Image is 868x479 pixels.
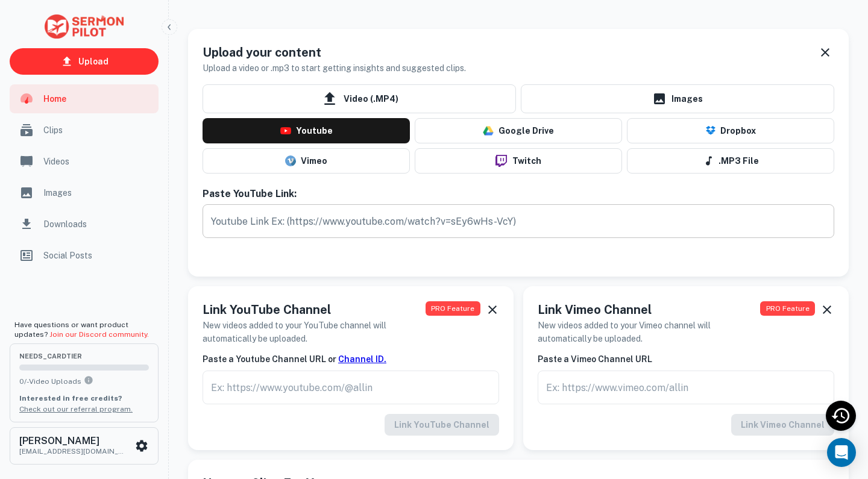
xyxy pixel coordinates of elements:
[538,301,760,319] h5: Link Vimeo Channel
[10,427,159,465] button: [PERSON_NAME][EMAIL_ADDRESS][DOMAIN_NAME]
[203,301,426,319] h5: Link YouTube Channel
[10,48,159,75] a: Upload
[10,147,159,176] a: Videos
[43,249,151,262] span: Social Posts
[415,118,622,143] button: Google Drive
[538,319,760,345] h6: New videos added to your Vimeo channel will automatically be uploaded.
[203,118,410,143] button: Youtube
[538,371,834,404] input: Ex: https://www.vimeo.com/allin
[203,414,499,436] div: This feature is available to PRO users only.
[521,84,834,113] a: Images
[627,118,834,143] button: Dropbox
[203,371,499,404] input: Ex: https://www.youtube.com/@allin
[43,186,151,199] span: Images
[203,148,410,174] button: Vimeo
[415,148,622,174] button: Twitch
[19,405,133,413] a: Check out our referral program.
[14,321,149,339] span: Have questions or want product updates?
[10,210,159,239] a: Downloads
[19,436,128,446] h6: [PERSON_NAME]
[538,414,834,436] div: This feature is available to PRO users only.
[627,148,834,174] button: .MP3 File
[203,61,466,75] h6: Upload a video or .mp3 to start getting insights and suggested clips.
[491,155,512,167] img: twitch-logo.png
[280,127,291,134] img: youtube-logo.png
[706,126,715,136] img: Dropbox Logo
[538,352,834,366] h6: Paste a Vimeo Channel URL
[203,204,834,238] input: Youtube Link Ex: (https://www.youtube.com/watch?v=sEy6wHs-VcY)
[19,446,128,457] p: [EMAIL_ADDRESS][DOMAIN_NAME]
[19,353,149,360] span: needs_card Tier
[43,218,151,231] span: Downloads
[43,124,151,137] span: Clips
[19,393,149,404] p: Interested in free credits?
[203,352,499,366] h6: Paste a Youtube Channel URL or
[203,188,834,199] h6: Paste YouTube Link:
[285,155,296,166] img: vimeo-logo.svg
[49,330,149,339] a: Join our Discord community.
[203,43,466,61] h5: Upload your content
[45,14,123,39] img: sermonpilot.png
[10,241,159,270] a: Social Posts
[78,55,108,68] p: Upload
[43,92,151,105] span: Home
[10,343,159,422] button: needs_cardTier0/-Video UploadsYou can upload 0 videos per month on the needs_card tier. Upgrade t...
[19,375,149,387] p: 0 / - Video Uploads
[483,125,494,136] img: drive-logo.png
[203,84,516,113] span: Video (.MP4)
[816,43,834,61] button: Dismiss
[203,371,499,404] div: This feature is available to PRO users only.
[338,354,386,364] a: Channel ID.
[827,438,856,467] div: Open Intercom Messenger
[538,371,834,404] div: This feature is available to PRO users only.
[820,301,834,319] button: Dismiss
[203,319,426,345] h6: New videos added to your YouTube channel will automatically be uploaded.
[485,301,499,319] button: Dismiss
[760,301,815,316] span: This feature is available to PRO users only. Upgrade your plan now!
[10,116,159,145] a: Clips
[10,84,159,113] a: Home
[426,301,480,316] span: This feature is available to PRO users only. Upgrade your plan now!
[10,178,159,207] a: Images
[84,375,93,385] svg: You can upload 0 videos per month on the needs_card tier. Upgrade to upload more.
[826,401,856,431] div: Recent Activity
[43,155,151,168] span: Videos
